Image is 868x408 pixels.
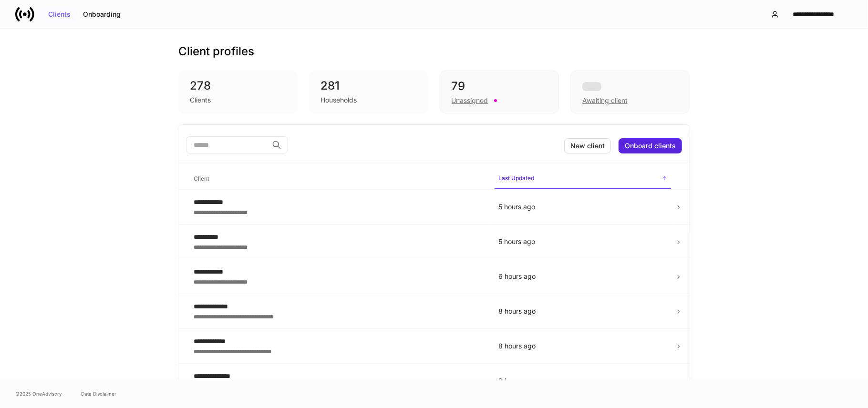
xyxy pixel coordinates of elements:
h6: Last Updated [498,173,534,183]
button: Onboarding [77,7,127,22]
div: 79Unassigned [440,71,559,113]
div: Awaiting client [582,96,628,105]
p: 5 hours ago [498,202,667,212]
p: 8 hours ago [498,341,667,351]
p: 8 hours ago [498,306,667,316]
div: Unassigned [452,96,488,105]
div: Awaiting client [570,71,690,113]
p: 6 hours ago [498,272,667,281]
div: 79 [452,79,547,94]
span: © 2025 OneAdvisory [15,390,62,398]
a: Data Disclaimer [81,390,116,398]
button: New client [564,138,611,153]
h6: Client [194,174,209,183]
div: Onboard clients [625,143,676,149]
div: Onboarding [83,11,121,18]
h3: Client profiles [178,44,254,59]
div: Clients [48,11,71,18]
div: Clients [190,95,211,105]
button: Clients [42,7,77,22]
span: Client [190,169,487,189]
div: Households [320,95,357,105]
p: 5 hours ago [498,237,667,246]
p: 8 hours ago [498,376,667,386]
div: New client [570,143,605,149]
button: Onboard clients [619,138,682,153]
div: 281 [320,78,417,93]
div: 278 [190,78,286,93]
span: Last Updated [495,169,671,189]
